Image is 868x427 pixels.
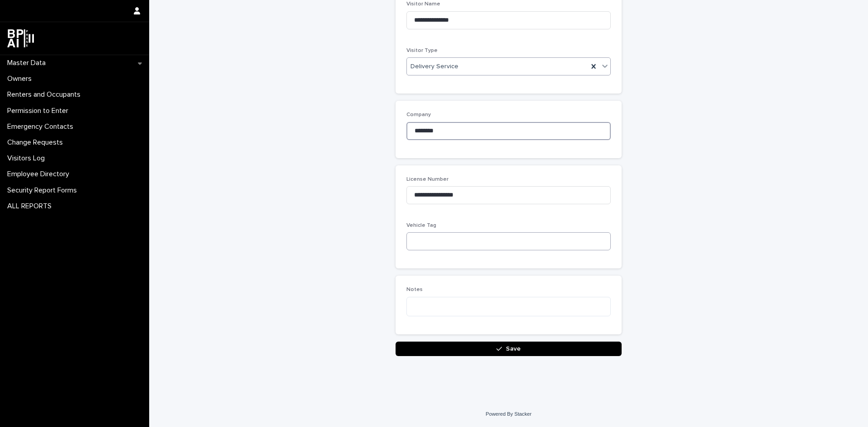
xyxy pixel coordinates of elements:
[4,90,88,99] p: Renters and Occupants
[4,122,80,131] p: Emergency Contacts
[406,287,423,292] span: Notes
[406,112,431,117] span: Company
[406,48,438,53] span: Visitor Type
[486,411,531,417] a: Powered By Stacker
[4,202,59,211] p: ALL REPORTS
[506,346,521,352] span: Save
[396,342,622,356] button: Save
[406,223,436,228] span: Vehicle Tag
[7,29,34,47] img: dwgmcNfxSF6WIOOXiGgu
[4,59,53,67] p: Master Data
[4,138,70,147] p: Change Requests
[4,186,84,195] p: Security Report Forms
[4,154,52,163] p: Visitors Log
[410,62,458,71] span: Delivery Service
[4,75,39,83] p: Owners
[4,107,75,115] p: Permission to Enter
[4,170,76,178] p: Employee Directory
[406,1,440,7] span: Visitor Name
[406,177,448,182] span: License Number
